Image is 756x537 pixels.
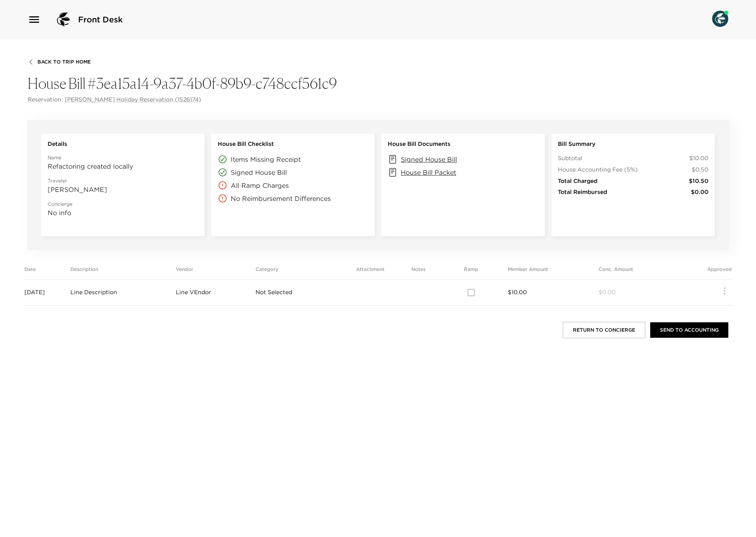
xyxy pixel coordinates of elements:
p: All Ramp Charges [231,180,289,190]
span: $10.50 [689,177,708,185]
span: Traveler [48,178,198,185]
button: Back To Trip Home [28,59,91,65]
th: Vendor [176,266,256,280]
p: Items Missing Receipt [231,154,301,164]
th: Conc. Amount [599,266,677,280]
span: Line Description [70,288,117,296]
span: $0.00 [599,288,616,296]
p: No Reimbursement Differences [231,194,331,203]
span: Back To Trip Home [37,59,91,65]
p: No info [48,208,198,218]
span: Total Charged [558,177,597,185]
th: Category [256,266,338,280]
th: Approved [677,266,732,280]
span: Concierge [48,201,198,208]
span: Name [48,154,198,161]
span: House Bill Checklist [218,140,274,148]
p: House Bill Packet [401,167,456,177]
span: $10.00 [689,154,708,163]
th: Attachment [338,266,402,280]
span: $0.50 [692,166,708,174]
h4: House Bill #3ea15a14-9a37-4b0f-89b9-c748ccf561c9 [28,75,728,92]
span: Line VEndor [176,288,211,296]
span: $0.00 [691,188,708,196]
span: $10.00 [508,288,527,296]
button: Send to Accounting [650,322,728,338]
span: Bill Summary [558,140,595,148]
span: Total Reimbursed [558,188,607,196]
th: Date [24,266,70,280]
img: logo [54,10,73,29]
img: User [712,11,728,27]
span: House Bill Documents [388,140,450,148]
p: [PERSON_NAME] [48,185,198,194]
span: Not Selected [256,288,292,296]
span: Reservation: [28,96,63,104]
span: [DATE] [24,288,45,296]
p: Signed House Bill [231,167,287,177]
p: Signed House Bill [401,154,457,164]
th: Notes [402,266,435,280]
th: Member Amount [508,266,599,280]
span: House Accounting Fee (5%) [558,166,638,174]
span: Details [48,140,67,148]
p: Refactoring created locally [48,161,198,171]
a: [PERSON_NAME] Holiday Reservation (1526174) [65,96,201,104]
th: Description [70,266,176,280]
span: Subtotal [558,154,582,163]
button: Return to Concierge [563,322,645,338]
th: Ramp [435,266,508,280]
span: Front Desk [78,14,123,25]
